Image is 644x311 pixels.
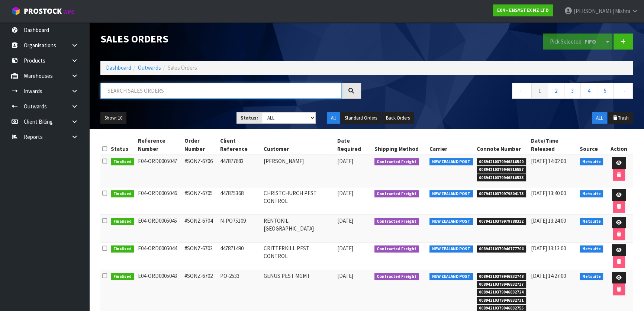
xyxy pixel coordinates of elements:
[477,190,527,198] span: 00794210379979804173
[580,273,603,280] span: Netsuite
[262,135,335,155] th: Customer
[585,38,596,45] strong: FIFO
[218,215,262,242] td: N-PO75109
[183,242,218,270] td: #SONZ-6703
[373,135,428,155] th: Shipping Method
[429,190,473,198] span: NEW ZEALAND POST
[337,245,353,252] span: [DATE]
[168,64,197,71] span: Sales Orders
[531,158,566,165] span: [DATE] 14:02:00
[218,135,262,155] th: Client Reference
[578,135,605,155] th: Source
[580,218,603,225] span: Netsuite
[218,242,262,270] td: 447871490
[372,83,633,101] nav: Page navigation
[429,218,473,225] span: NEW ZEALAND POST
[429,158,473,166] span: NEW ZEALAND POST
[613,83,633,99] a: →
[477,289,527,296] span: 00894210379946832724
[477,297,527,304] span: 00894210379946832731
[382,112,414,124] button: Back Orders
[580,190,603,198] span: Netsuite
[262,215,335,242] td: RENTOKIL [GEOGRAPHIC_DATA]
[477,245,527,253] span: 00894210379946777704
[374,218,419,225] span: Contracted Freight
[241,115,258,121] strong: Status:
[475,135,529,155] th: Connote Number
[548,83,564,99] a: 2
[106,64,131,71] a: Dashboard
[183,215,218,242] td: #SONZ-6704
[100,83,342,99] input: Search sales orders
[543,34,603,50] button: Pick Selected -FIFO
[477,174,527,182] span: 00894210379946816533
[24,6,62,16] span: ProStock
[327,112,340,124] button: All
[136,155,183,187] td: E04-ORD0005047
[615,7,630,15] span: Mishra
[136,215,183,242] td: E04-ORD0005045
[183,155,218,187] td: #SONZ-6706
[218,187,262,215] td: 447875368
[529,135,578,155] th: Date/Time Released
[580,83,597,99] a: 4
[109,135,136,155] th: Status
[183,187,218,215] td: #SONZ-6705
[531,83,548,99] a: 1
[592,112,607,124] button: ALL
[262,155,335,187] td: [PERSON_NAME]
[100,112,126,124] button: Show: 10
[374,273,419,280] span: Contracted Freight
[564,83,581,99] a: 3
[531,217,566,224] span: [DATE] 13:24:00
[531,245,566,252] span: [DATE] 13:13:00
[337,158,353,165] span: [DATE]
[337,217,353,224] span: [DATE]
[428,135,475,155] th: Carrier
[531,272,566,279] span: [DATE] 14:27:00
[111,218,134,225] span: Finalised
[477,281,527,288] span: 00894210379946832717
[262,187,335,215] td: CHRISTCHURCH PEST CONTROL
[605,135,633,155] th: Action
[374,245,419,253] span: Contracted Freight
[218,155,262,187] td: 447877683
[183,135,218,155] th: Order Number
[374,158,419,166] span: Contracted Freight
[477,158,527,166] span: 00894210379946816540
[477,273,527,280] span: 00894210379946832748
[429,245,473,253] span: NEW ZEALAND POST
[580,245,603,253] span: Netsuite
[63,8,75,15] small: WMS
[136,187,183,215] td: E04-ORD0005046
[11,6,20,16] img: cube-alt.png
[136,242,183,270] td: E04-ORD0005044
[374,190,419,198] span: Contracted Freight
[262,242,335,270] td: CRITTERKILL PEST CONTROL
[341,112,381,124] button: Standard Orders
[138,64,161,71] a: Outwards
[477,218,527,225] span: 00794210379979788312
[493,4,553,16] a: E04 - ENSYSTEX NZ LTD
[111,273,134,280] span: Finalised
[111,158,134,166] span: Finalised
[531,190,566,197] span: [DATE] 13:40:00
[337,272,353,279] span: [DATE]
[574,7,614,15] span: [PERSON_NAME]
[477,166,527,174] span: 00894210379946816557
[512,83,532,99] a: ←
[111,190,134,198] span: Finalised
[337,190,353,197] span: [DATE]
[497,7,549,13] strong: E04 - ENSYSTEX NZ LTD
[111,245,134,253] span: Finalised
[136,135,183,155] th: Reference Number
[580,158,603,166] span: Netsuite
[597,83,614,99] a: 5
[100,34,361,45] h1: Sales Orders
[429,273,473,280] span: NEW ZEALAND POST
[608,112,633,124] button: Trash
[335,135,373,155] th: Date Required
